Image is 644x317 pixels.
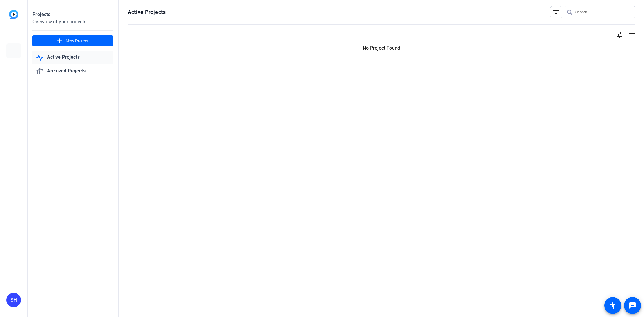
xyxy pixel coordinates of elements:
span: New Project [66,38,89,44]
p: No Project Found [128,45,635,52]
button: New Project [32,35,113,46]
a: Active Projects [32,51,113,64]
h1: Active Projects [128,8,166,16]
div: Overview of your projects [32,18,113,25]
div: Projects [32,11,113,18]
mat-icon: message [629,302,636,309]
img: blue-gradient.svg [9,10,18,19]
input: Search [575,8,630,16]
mat-icon: add [56,37,63,45]
mat-icon: filter_list [552,8,560,16]
mat-icon: tune [616,31,623,38]
div: SH [6,293,21,307]
a: Archived Projects [32,65,113,77]
mat-icon: list [628,31,635,38]
mat-icon: accessibility [609,302,616,309]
